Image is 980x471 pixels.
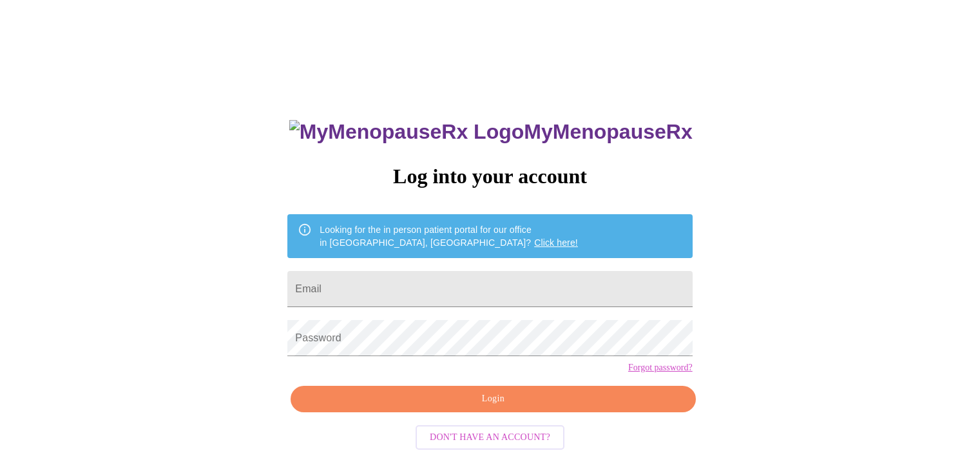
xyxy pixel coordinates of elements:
[628,363,693,373] a: Forgot password?
[320,218,578,254] div: Looking for the in person patient portal for our office in [GEOGRAPHIC_DATA], [GEOGRAPHIC_DATA]?
[291,386,695,412] button: Login
[416,425,564,450] button: Don't have an account?
[430,430,550,446] span: Don't have an account?
[287,165,692,188] h3: Log into your account
[305,391,680,407] span: Login
[289,120,524,144] img: MyMenopauseRx Logo
[534,237,578,248] a: Click here!
[412,430,568,441] a: Don't have an account?
[289,120,693,144] h3: MyMenopauseRx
